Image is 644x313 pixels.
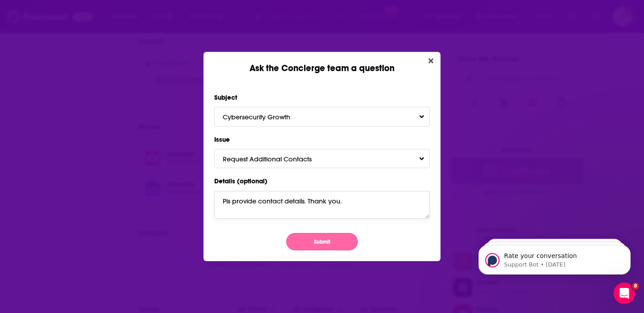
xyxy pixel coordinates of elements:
[614,283,635,304] iframe: Intercom live chat
[214,134,430,145] label: Issue
[214,175,430,187] label: Details (optional)
[214,107,430,126] button: Cybersecurity GrowthToggle Pronoun Dropdown
[223,155,330,163] span: Request Additional Contacts
[223,113,308,121] span: Cybersecurity Growth
[214,149,430,168] button: Request Additional ContactsToggle Pronoun Dropdown
[425,55,437,67] button: Close
[632,283,639,290] span: 8
[214,191,430,219] textarea: Pls provide contact details. Thank you.
[465,226,644,289] iframe: Intercom notifications message
[286,233,358,250] button: Submit
[214,92,430,103] label: Subject
[203,52,441,74] div: Ask the Concierge team a question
